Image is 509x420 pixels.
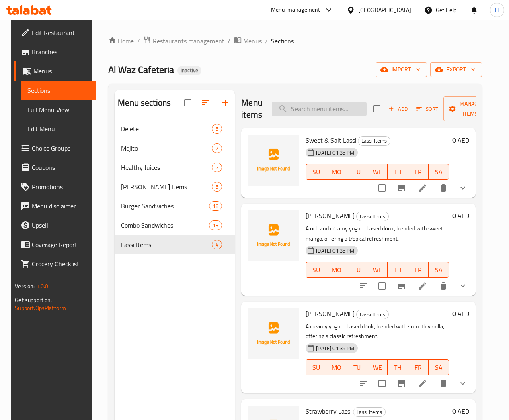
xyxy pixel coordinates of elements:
[418,379,427,388] a: Edit menu item
[350,362,364,373] span: TU
[353,407,386,417] div: Lassi Items
[371,362,385,373] span: WE
[418,281,427,291] a: Edit menu item
[248,135,299,186] img: Sweet & Salt Lassi
[450,99,491,119] span: Manage items
[248,308,299,359] img: Vanilla Lassi
[453,178,472,198] button: show more
[458,379,468,388] svg: Show Choices
[212,240,222,249] div: items
[388,359,408,375] button: TH
[408,359,429,375] button: FR
[326,164,347,180] button: MO
[354,276,374,296] button: sort-choices
[306,405,351,417] span: Strawberry Lassi
[115,177,235,196] div: [PERSON_NAME] Items5
[115,119,235,139] div: Delete5
[212,125,222,133] span: 5
[347,164,367,180] button: TU
[411,362,425,373] span: FR
[121,124,212,134] span: Delete
[306,224,449,244] p: A rich and creamy yogurt-based drink, blended with sweet mango, offering a tropical refreshment.
[453,276,472,296] button: show more
[414,103,440,115] button: Sort
[434,178,453,198] button: delete
[326,262,347,278] button: MO
[21,100,96,119] a: Full Menu View
[212,164,222,171] span: 7
[121,240,212,249] span: Lassi Items
[306,359,326,375] button: SU
[36,281,49,292] span: 1.0.0
[367,262,388,278] button: WE
[429,164,449,180] button: SA
[32,163,89,172] span: Coupons
[121,143,212,153] span: Mojito
[350,264,364,276] span: TU
[32,259,89,269] span: Grocery Checklist
[153,36,224,46] span: Restaurants management
[306,322,449,342] p: A creamy yogurt-based drink, blended with smooth vanilla, offering a classic refreshment.
[216,93,235,112] button: Add section
[385,103,411,115] span: Add item
[108,36,134,46] a: Home
[354,178,374,198] button: sort-choices
[330,362,344,373] span: MO
[452,135,469,146] h6: 0 AED
[309,362,323,373] span: SU
[374,375,390,392] span: Select to update
[143,36,224,46] a: Restaurants management
[313,149,357,157] span: [DATE] 01:35 PM
[121,201,209,211] span: Burger Sandwiches
[15,303,66,313] a: Support.OpsPlatform
[408,262,429,278] button: FR
[388,164,408,180] button: TH
[265,36,268,46] li: /
[357,212,388,221] span: Lassi Items
[14,61,96,81] a: Menus
[347,359,367,375] button: TU
[14,158,96,177] a: Coupons
[177,67,201,74] span: Inactive
[371,166,385,178] span: WE
[115,216,235,235] div: Combo Sandwiches13
[115,196,235,216] div: Burger Sandwiches18
[212,163,222,172] div: items
[306,262,326,278] button: SU
[434,276,453,296] button: delete
[430,62,482,77] button: export
[14,216,96,235] a: Upsell
[272,102,367,116] input: search
[350,166,364,178] span: TU
[313,345,357,352] span: [DATE] 01:35 PM
[121,163,212,172] span: Healthy Juices
[14,42,96,61] a: Branches
[367,164,388,180] button: WE
[14,254,96,273] a: Grocery Checklist
[209,202,222,210] span: 18
[429,359,449,375] button: SA
[387,104,409,114] span: Add
[358,136,390,146] div: Lassi Items
[309,166,323,178] span: SU
[371,264,385,276] span: WE
[14,177,96,196] a: Promotions
[179,94,196,111] span: Select all sections
[313,247,357,255] span: [DATE] 01:35 PM
[434,374,453,393] button: delete
[121,220,209,230] span: Combo Sandwiches
[27,124,89,134] span: Edit Menu
[115,116,235,257] nav: Menu sections
[458,183,468,193] svg: Show Choices
[212,183,222,191] span: 5
[330,166,344,178] span: MO
[458,281,468,291] svg: Show Choices
[228,36,230,46] li: /
[271,36,294,46] span: Sections
[121,182,212,192] span: [PERSON_NAME] Items
[495,6,499,14] span: H
[368,100,385,117] span: Select section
